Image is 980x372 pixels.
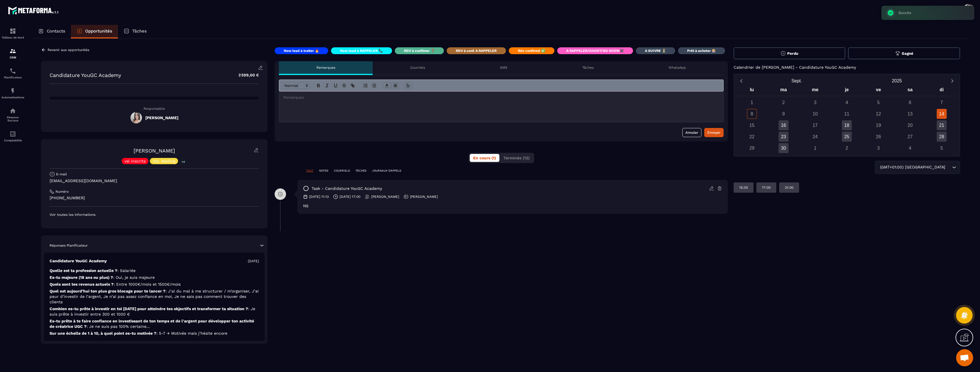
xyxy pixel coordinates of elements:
[303,204,722,208] div: NS
[1,23,24,43] a: formationformationTableau de bord
[785,185,793,190] p: 21:00
[114,282,181,286] span: : Entre 1000€/mois et 1500€/mois
[842,143,852,153] div: 2
[50,178,259,184] p: [EMAIL_ADDRESS][DOMAIN_NAME]
[248,259,259,263] p: [DATE]
[842,120,852,130] div: 18
[134,148,175,154] a: [PERSON_NAME]
[145,115,178,120] h5: [PERSON_NAME]
[905,120,915,130] div: 20
[956,349,973,366] div: Ouvrir le chat
[879,164,946,170] span: (GMT+01:00) [GEOGRAPHIC_DATA]
[9,68,16,74] img: scheduler
[779,120,789,130] div: 16
[1,56,24,59] p: CRM
[736,86,768,96] div: lu
[118,25,152,38] a: Tâches
[704,128,724,137] button: Envoyer
[736,77,747,85] button: Previous month
[736,97,957,153] div: Calendar days
[518,48,545,53] p: Rdv confirmé ✅
[1,83,24,103] a: automationsautomationsAutomatisations
[32,25,71,38] a: Contacts
[747,109,757,119] div: 8
[372,169,401,173] p: JOURNAUX D'APPELS
[309,194,329,199] p: [DATE] 11:13
[873,132,883,142] div: 26
[946,164,951,170] input: Search for option
[340,194,360,199] p: [DATE] 17:00
[284,48,319,53] p: New lead à traiter 🔥
[50,288,259,305] p: Quel est aujourd’hui ton plus gros blocage pour te lancer ?
[410,65,425,70] p: Courriels
[902,51,913,56] span: Gagné
[736,86,957,153] div: Calendar wrapper
[50,212,259,217] p: Voir toutes les informations
[937,132,947,142] div: 28
[317,65,335,70] p: Remarques
[645,48,666,53] p: A SUIVRE ⏳
[50,268,259,273] p: Quelle est ta profession actuelle ?
[456,48,497,53] p: RDV à conf. A RAPPELER
[873,97,883,107] div: 5
[113,275,155,280] span: : Oui, je suis majeure
[156,331,227,336] span: : 5-7 → Motivée mais j’hésite encore
[50,275,259,280] p: Es-tu majeure (18 ans ou plus) ?
[1,76,24,79] p: Planificateur
[810,109,820,119] div: 10
[87,324,150,329] span: : Je ne suis pas 100% certaine...
[926,86,957,96] div: di
[50,318,259,329] p: Es-tu prête à te faire confiance en investissant de ton temps et de l'argent pour développer ton ...
[9,28,16,34] img: formation
[1,96,24,99] p: Automatisations
[1,116,24,122] p: Réseaux Sociaux
[503,156,530,160] span: Terminés (12)
[340,48,383,53] p: New lead à RAPPELER 📞
[9,107,16,114] img: social-network
[831,86,863,96] div: je
[787,51,798,56] span: Perdu
[50,331,259,336] p: Sur une échelle de 1 à 10, à quel point es-tu motivée ?
[319,169,328,173] p: NOTES
[1,103,24,126] a: social-networksocial-networkRéseaux Sociaux
[905,143,915,153] div: 4
[117,268,136,273] span: : Salariée
[799,86,831,96] div: me
[937,143,947,153] div: 5
[50,72,121,78] p: Candidature YouGC Academy
[566,48,624,53] p: A RAPPELER/GHOST/NO SHOW✖️
[707,130,720,135] div: Envoyer
[768,86,799,96] div: ma
[1,63,24,83] a: schedulerschedulerPlanificateur
[687,48,716,53] p: Prêt à acheter 🎰
[810,143,820,153] div: 1
[1,43,24,63] a: formationformationCRM
[779,132,789,142] div: 23
[1,126,24,146] a: accountantaccountantComptabilité
[50,243,88,248] p: Réponses Planificateur
[873,109,883,119] div: 12
[905,97,915,107] div: 6
[500,154,533,162] button: Terminés (12)
[747,143,757,153] div: 29
[8,5,59,15] img: logo
[747,132,757,142] div: 22
[334,169,350,173] p: COURRIELS
[50,306,259,317] p: Combien es-tu prête à investir en toi [DATE] pour atteindre tes objectifs et transformer ta situa...
[810,97,820,107] div: 3
[312,186,382,191] p: task - Candidature YouGC Academy
[50,282,259,287] p: Quels sont tes revenus actuels ?
[779,97,789,107] div: 2
[132,29,147,34] p: Tâches
[47,29,65,34] p: Contacts
[937,109,947,119] div: 14
[1,36,24,39] p: Tableau de bord
[905,109,915,119] div: 13
[473,156,496,160] span: En cours (1)
[9,48,16,54] img: formation
[905,132,915,142] div: 27
[863,86,894,96] div: ve
[937,120,947,130] div: 21
[410,194,438,199] p: [PERSON_NAME]
[873,143,883,153] div: 3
